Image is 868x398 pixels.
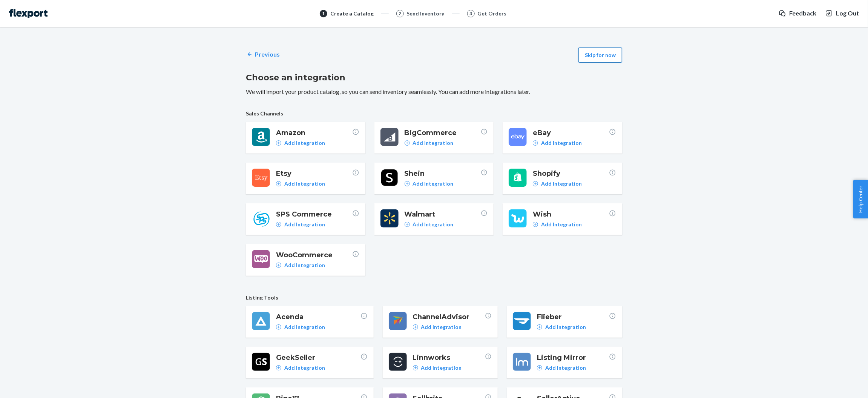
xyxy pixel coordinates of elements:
p: Add Integration [284,364,325,372]
span: Acenda [276,312,360,322]
img: Flexport logo [9,9,48,18]
span: eBay [533,128,609,138]
p: Add Integration [284,261,325,269]
p: Add Integration [284,221,325,228]
span: Feedback [789,9,816,18]
a: Add Integration [276,261,325,269]
span: Listing Tools [246,294,622,301]
span: Amazon [276,128,352,138]
span: BigCommerce [405,128,481,138]
a: Add Integration [533,180,582,187]
span: Walmart [405,209,481,219]
span: ChannelAdvisor [413,312,485,322]
button: Help Center [853,180,868,218]
a: Add Integration [405,221,454,228]
a: Add Integration [276,364,325,372]
button: Skip for now [578,48,622,63]
span: Shopify [533,169,609,178]
span: Linnworks [413,353,485,363]
span: Sales Channels [246,110,622,117]
a: Add Integration [276,139,325,147]
a: Add Integration [413,323,462,331]
div: Send Inventory [407,10,445,17]
div: Create a Catalog [330,10,374,17]
h2: Choose an integration [246,72,622,84]
a: Add Integration [533,139,582,147]
span: Etsy [276,169,352,178]
a: Add Integration [537,364,586,372]
p: Add Integration [284,323,325,331]
p: Add Integration [541,221,582,228]
span: 3 [469,10,472,17]
p: Add Integration [545,364,586,372]
p: Add Integration [284,139,325,147]
p: Add Integration [421,323,462,331]
p: Add Integration [541,139,582,147]
span: WooCommerce [276,250,352,260]
button: Log Out [825,9,859,18]
a: Add Integration [533,221,582,228]
a: Add Integration [276,221,325,228]
p: Add Integration [413,221,454,228]
a: Add Integration [405,180,454,187]
span: Flieber [537,312,609,322]
span: 2 [399,10,401,17]
p: Add Integration [284,180,325,187]
div: Get Orders [478,10,507,17]
span: Shein [405,169,481,178]
a: Add Integration [405,139,454,147]
p: Add Integration [413,180,454,187]
a: Previous [246,50,280,59]
span: GeekSeller [276,353,360,363]
span: Log Out [836,9,859,18]
span: Wish [533,209,609,219]
a: Add Integration [276,323,325,331]
a: Feedback [779,9,816,18]
span: 1 [322,10,325,17]
a: Add Integration [276,180,325,187]
p: Add Integration [421,364,462,372]
p: Add Integration [413,139,454,147]
p: Add Integration [545,323,586,331]
span: Listing Mirror [537,353,609,363]
p: Add Integration [541,180,582,187]
a: Add Integration [413,364,462,372]
p: Previous [255,50,280,59]
p: We will import your product catalog, so you can send inventory seamlessly. You can add more integ... [246,88,622,96]
span: SPS Commerce [276,209,352,219]
a: Add Integration [537,323,586,331]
